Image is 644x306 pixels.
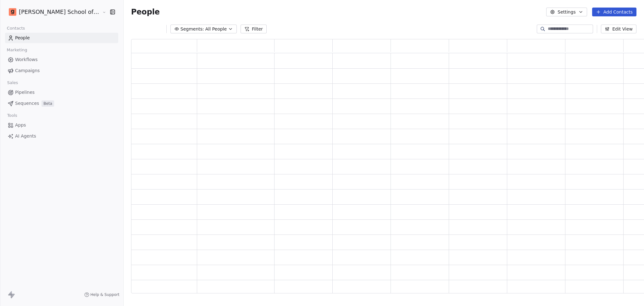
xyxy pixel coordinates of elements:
[15,67,40,74] span: Campaigns
[4,45,30,55] span: Marketing
[5,120,118,130] a: Apps
[15,35,30,41] span: People
[15,89,35,96] span: Pipelines
[91,292,119,297] span: Help & Support
[5,98,118,109] a: SequencesBeta
[180,26,204,32] span: Segments:
[4,111,20,120] span: Tools
[8,7,98,17] button: [PERSON_NAME] School of Finance LLP
[4,24,28,33] span: Contacts
[241,25,267,33] button: Filter
[5,33,118,43] a: People
[15,122,26,128] span: Apps
[5,65,118,76] a: Campaigns
[15,133,36,139] span: AI Agents
[5,131,118,141] a: AI Agents
[9,8,16,16] img: Goela%20School%20Logos%20(4).png
[5,54,118,65] a: Workflows
[592,8,636,16] button: Add Contacts
[601,25,636,33] button: Edit View
[19,8,101,16] span: [PERSON_NAME] School of Finance LLP
[131,7,160,17] span: People
[205,26,227,32] span: All People
[84,292,119,297] a: Help & Support
[4,78,21,88] span: Sales
[5,87,118,98] a: Pipelines
[15,100,39,107] span: Sequences
[546,8,587,16] button: Settings
[15,56,38,63] span: Workflows
[42,100,54,107] span: Beta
